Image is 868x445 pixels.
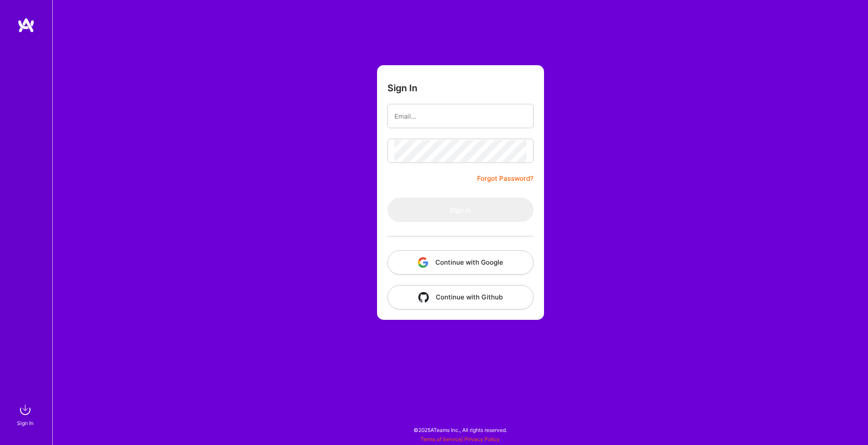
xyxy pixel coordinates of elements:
[464,436,500,442] a: Privacy Policy
[418,292,429,302] img: icon
[17,401,34,418] img: sign in
[52,419,868,441] div: © 2025 ATeams Inc., All rights reserved.
[421,436,500,442] span: |
[387,285,534,309] button: Continue with Github
[418,257,428,268] img: icon
[421,436,461,442] a: Terms of Service
[387,250,534,275] button: Continue with Google
[18,401,34,428] a: sign inSign In
[477,173,534,184] a: Forgot Password?
[17,418,33,428] div: Sign In
[17,17,35,33] img: logo
[394,105,527,127] input: Email...
[387,198,534,222] button: Sign In
[387,83,417,93] h3: Sign In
